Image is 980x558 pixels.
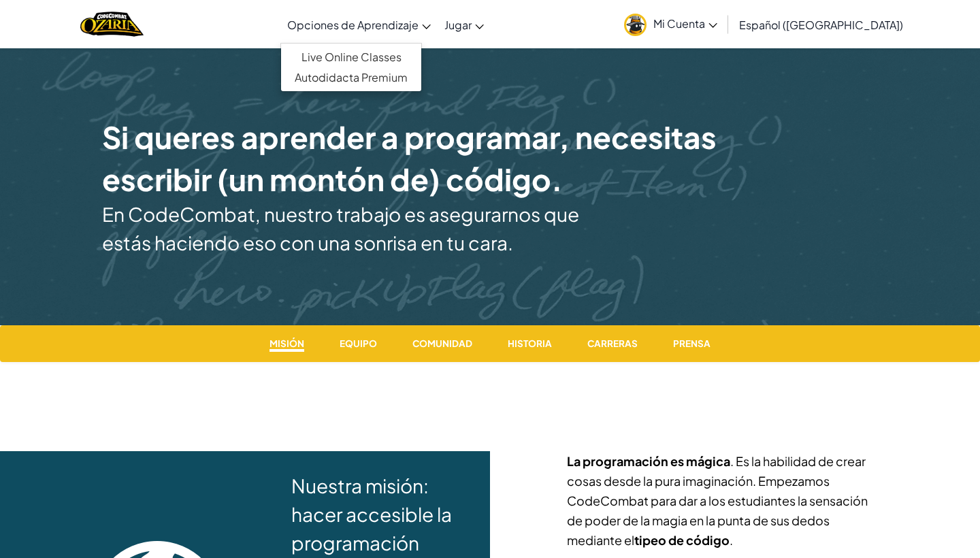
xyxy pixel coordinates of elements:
a: Live Online Classes [281,47,421,67]
img: avatar [624,14,647,36]
small: Comunidad [407,335,478,352]
h2: En CodeCombat, nuestro trabajo es asegurarnos que estás haciendo eso con una sonrisa en tu cara. [102,200,612,257]
small: Historia [502,335,557,352]
span: Español ([GEOGRAPHIC_DATA]) [739,18,903,32]
strong: tipeo de código [634,532,730,548]
small: Prensa [668,335,716,352]
a: Prensa [668,334,716,350]
small: Equipo [334,335,382,352]
small: Carreras [582,335,643,352]
a: Misión [263,334,309,350]
p: . Es la habilidad de crear cosas desde la pura imaginación. Empezamos CodeCombat para dar a los e... [567,451,879,550]
a: Equipo [334,334,382,350]
small: Misión [269,335,304,352]
strong: La programación es mágica [567,453,730,469]
span: Jugar [444,18,472,32]
a: Autodidacta Premium [281,67,421,88]
a: Mi Cuenta [617,3,724,46]
a: Carreras [582,334,643,350]
h1: Si queres aprender a programar, necesitas escribir (un montón de) código. [102,116,745,200]
a: Jugar [438,6,491,43]
img: Home [80,10,144,38]
a: Comunidad [407,334,478,350]
a: Ozaria by CodeCombat logo [80,10,144,38]
a: Historia [502,334,557,350]
a: Opciones de Aprendizaje [280,6,438,43]
span: Mi Cuenta [653,16,717,31]
a: Español ([GEOGRAPHIC_DATA]) [732,6,910,43]
span: Opciones de Aprendizaje [287,18,419,32]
